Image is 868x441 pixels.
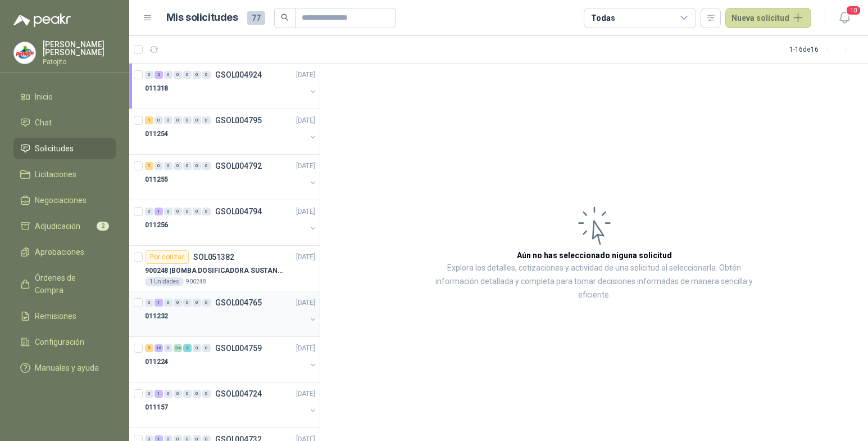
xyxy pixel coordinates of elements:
[154,299,163,307] div: 1
[725,8,811,28] button: Nueva solicitud
[183,208,192,215] div: 0
[154,116,163,124] div: 0
[174,390,182,398] div: 0
[145,250,189,264] div: Por cotizar
[193,116,201,124] div: 0
[14,42,35,64] img: Company Logo
[145,390,153,398] div: 0
[13,331,116,353] a: Configuración
[164,71,172,79] div: 0
[145,296,317,332] a: 0 1 0 0 0 0 0 GSOL004765[DATE] 011232
[164,162,172,170] div: 0
[13,86,116,107] a: Inicio
[154,208,163,215] div: 1
[193,71,201,79] div: 0
[145,357,168,367] p: 011224
[215,71,262,79] p: GSOL004924
[145,341,317,377] a: 2 16 0 34 2 0 0 GSOL004759[DATE] 011224
[296,343,315,354] p: [DATE]
[215,208,262,215] p: GSOL004794
[193,208,201,215] div: 0
[202,299,211,307] div: 0
[215,390,262,398] p: GSOL004724
[183,344,192,352] div: 2
[145,265,285,276] p: 900248 | BOMBA DOSIFICADORA SUSTANCIAS QUIMICAS
[174,71,182,79] div: 0
[193,344,201,352] div: 0
[13,267,116,301] a: Órdenes de Compra
[183,71,192,79] div: 0
[13,164,116,185] a: Licitaciones
[145,114,317,150] a: 1 0 0 0 0 0 0 GSOL004795[DATE] 011254
[43,40,116,56] p: [PERSON_NAME] [PERSON_NAME]
[97,222,109,231] span: 2
[35,142,74,155] span: Solicitudes
[164,344,172,352] div: 0
[281,13,289,21] span: search
[35,272,105,296] span: Órdenes de Compra
[13,357,116,379] a: Manuales y ayuda
[174,116,182,124] div: 0
[35,91,53,103] span: Inicio
[591,12,615,24] div: Todas
[202,71,211,79] div: 0
[145,205,317,241] a: 0 1 0 0 0 0 0 GSOL004794[DATE] 011256
[296,70,315,80] p: [DATE]
[247,11,265,25] span: 77
[186,277,206,286] p: 900248
[202,208,211,215] div: 0
[174,344,182,352] div: 34
[13,112,116,133] a: Chat
[145,129,168,139] p: 011254
[215,162,262,170] p: GSOL004792
[193,390,201,398] div: 0
[202,162,211,170] div: 0
[35,194,87,206] span: Negociaciones
[35,246,84,258] span: Aprobaciones
[183,116,192,124] div: 0
[145,71,153,79] div: 0
[145,159,317,195] a: 1 0 0 0 0 0 0 GSOL004792[DATE] 011255
[13,13,71,27] img: Logo peakr
[789,40,855,58] div: 1 - 16 de 16
[296,115,315,126] p: [DATE]
[154,162,163,170] div: 0
[145,344,153,352] div: 2
[145,299,153,307] div: 0
[193,299,201,307] div: 0
[145,402,168,413] p: 011157
[202,116,211,124] div: 0
[164,208,172,215] div: 0
[145,83,168,94] p: 011318
[183,162,192,170] div: 0
[154,344,163,352] div: 16
[13,305,116,327] a: Remisiones
[129,246,320,291] a: Por cotizarSOL051382[DATE] 900248 |BOMBA DOSIFICADORA SUSTANCIAS QUIMICAS1 Unidades900248
[35,168,76,181] span: Licitaciones
[174,162,182,170] div: 0
[296,252,315,263] p: [DATE]
[154,71,163,79] div: 2
[296,161,315,172] p: [DATE]
[183,390,192,398] div: 0
[296,298,315,308] p: [DATE]
[35,116,52,129] span: Chat
[164,116,172,124] div: 0
[145,174,168,185] p: 011255
[517,249,672,262] h3: Aún no has seleccionado niguna solicitud
[846,5,861,16] span: 10
[145,208,153,215] div: 0
[296,389,315,399] p: [DATE]
[35,362,99,374] span: Manuales y ayuda
[193,253,234,261] p: SOL051382
[13,138,116,159] a: Solicitudes
[13,215,116,237] a: Adjudicación2
[35,220,80,232] span: Adjudicación
[166,10,238,26] h1: Mis solicitudes
[215,299,262,307] p: GSOL004765
[145,220,168,231] p: 011256
[183,299,192,307] div: 0
[13,190,116,211] a: Negociaciones
[215,116,262,124] p: GSOL004795
[193,162,201,170] div: 0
